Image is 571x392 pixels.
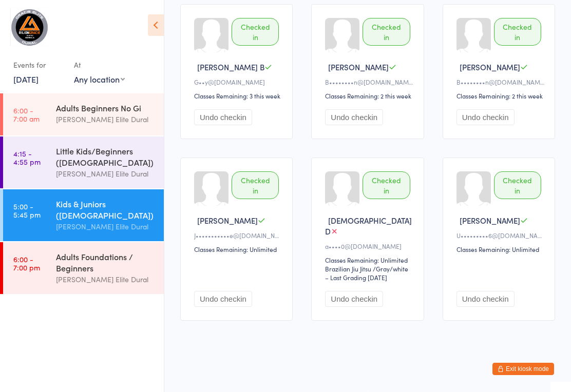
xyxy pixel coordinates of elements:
a: [DATE] [13,73,39,85]
div: Checked in [232,18,279,46]
div: At [74,56,125,73]
div: Classes Remaining: Unlimited [325,256,413,264]
div: a••••0@[DOMAIN_NAME] [325,242,413,250]
div: Adults Beginners No Gi [56,102,155,113]
span: [DEMOGRAPHIC_DATA] D [325,215,412,237]
div: Checked in [494,18,541,46]
div: Brazilian Jiu Jitsu [325,264,371,273]
span: [PERSON_NAME] [460,62,520,72]
div: U•••••••••6@[DOMAIN_NAME] [456,231,544,240]
div: Events for [13,56,64,73]
a: 4:15 -4:55 pmLittle Kids/Beginners ([DEMOGRAPHIC_DATA])[PERSON_NAME] Elite Dural [3,136,164,188]
a: 6:00 -7:00 pmAdults Foundations / Beginners[PERSON_NAME] Elite Dural [3,242,164,294]
div: Classes Remaining: 2 this week [456,91,544,100]
div: B••••••••n@[DOMAIN_NAME] [325,77,413,86]
a: 6:00 -7:00 amAdults Beginners No Gi[PERSON_NAME] Elite Dural [3,93,164,135]
div: G••y@[DOMAIN_NAME] [194,77,282,86]
time: 6:00 - 7:00 am [13,106,40,123]
button: Undo checkin [325,109,383,125]
div: Classes Remaining: Unlimited [456,245,544,253]
div: B••••••••n@[DOMAIN_NAME] [456,77,544,86]
span: [PERSON_NAME] [460,215,520,226]
button: Undo checkin [194,291,252,307]
div: Adults Foundations / Beginners [56,251,155,273]
div: Checked in [494,171,541,199]
div: [PERSON_NAME] Elite Dural [56,168,155,180]
div: Classes Remaining: 2 this week [325,91,413,100]
a: 5:00 -5:45 pmKids & Juniors ([DEMOGRAPHIC_DATA])[PERSON_NAME] Elite Dural [3,189,164,241]
div: Little Kids/Beginners ([DEMOGRAPHIC_DATA]) [56,145,155,168]
div: Checked in [232,171,279,199]
div: Classes Remaining: 3 this week [194,91,282,100]
div: Classes Remaining: Unlimited [194,245,282,253]
button: Exit kiosk mode [492,363,554,375]
div: [PERSON_NAME] Elite Dural [56,273,155,285]
time: 6:00 - 7:00 pm [13,255,40,271]
div: Kids & Juniors ([DEMOGRAPHIC_DATA]) [56,198,155,221]
div: J•••••••••••e@[DOMAIN_NAME] [194,231,282,240]
button: Undo checkin [194,109,252,125]
div: [PERSON_NAME] Elite Dural [56,113,155,125]
button: Undo checkin [456,291,515,307]
div: Any location [74,73,125,85]
span: [PERSON_NAME] [328,62,389,72]
img: Gracie Elite Jiu Jitsu Dural [10,8,49,46]
div: Checked in [363,171,410,199]
button: Undo checkin [325,291,383,307]
div: Checked in [363,18,410,46]
div: [PERSON_NAME] Elite Dural [56,221,155,232]
span: [PERSON_NAME] [197,215,258,226]
span: [PERSON_NAME] B [197,62,264,72]
time: 4:15 - 4:55 pm [13,149,41,166]
time: 5:00 - 5:45 pm [13,202,41,219]
button: Undo checkin [456,109,515,125]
